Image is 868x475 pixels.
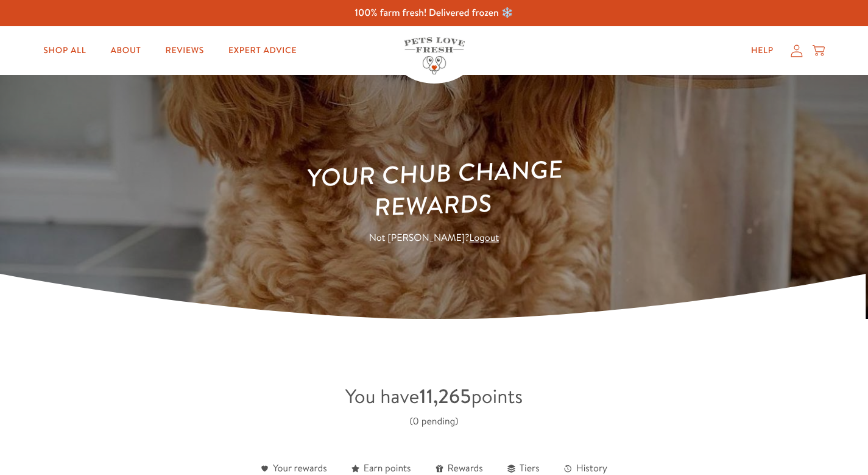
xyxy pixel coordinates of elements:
[404,37,465,74] img: Pets Love Fresh
[345,383,523,410] span: You have points
[259,230,610,247] p: Not [PERSON_NAME]?
[741,38,783,63] a: Help
[156,38,214,63] a: Reviews
[419,383,471,410] strong: 11,265
[34,38,96,63] a: Shop All
[219,38,306,63] a: Expert Advice
[257,151,611,227] h1: Your Chub Change Rewards
[101,38,150,63] a: About
[410,413,459,430] div: (0 pending)
[469,232,499,245] a: Logout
